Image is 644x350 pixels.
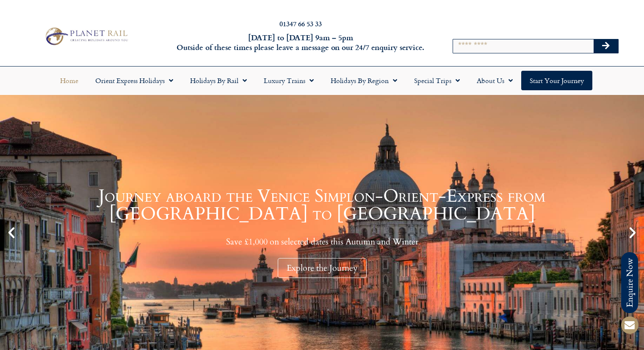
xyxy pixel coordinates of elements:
a: Start your Journey [521,71,592,90]
a: Orient Express Holidays [87,71,182,90]
div: Explore the Journey [278,258,367,278]
p: Save £1,000 on selected dates this Autumn and Winter [21,236,623,247]
a: Luxury Trains [255,71,322,90]
a: Holidays by Region [322,71,406,90]
img: Planet Rail Train Holidays Logo [42,25,130,47]
div: Next slide [625,225,640,240]
div: Previous slide [4,225,19,240]
h6: [DATE] to [DATE] 9am – 5pm Outside of these times please leave a message on our 24/7 enquiry serv... [174,33,427,53]
button: Search [594,39,618,53]
a: Home [52,71,87,90]
a: About Us [468,71,521,90]
a: Special Trips [406,71,468,90]
a: Holidays by Rail [182,71,255,90]
nav: Menu [4,71,640,90]
h1: Journey aboard the Venice Simplon-Orient-Express from [GEOGRAPHIC_DATA] to [GEOGRAPHIC_DATA] [21,187,623,223]
a: 01347 66 53 33 [279,19,322,28]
